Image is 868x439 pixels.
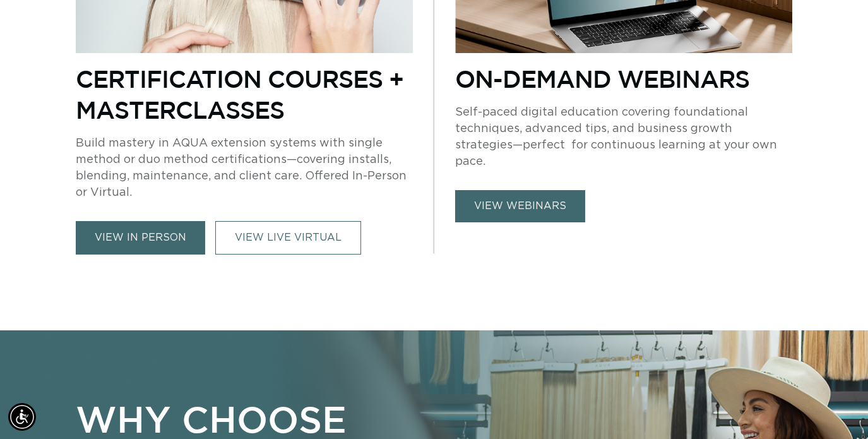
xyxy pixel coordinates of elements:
p: On-Demand Webinars [455,63,792,94]
div: Accessibility Menu [8,403,36,431]
p: Certification Courses + Masterclasses [76,63,413,125]
p: Build mastery in AQUA extension systems with single method or duo method certifications—covering ... [76,135,413,201]
a: VIEW LIVE VIRTUAL [215,221,361,255]
a: view webinars [455,190,585,222]
p: Self-paced digital education covering foundational techniques, advanced tips, and business growth... [455,104,792,170]
a: view in person [76,221,205,255]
